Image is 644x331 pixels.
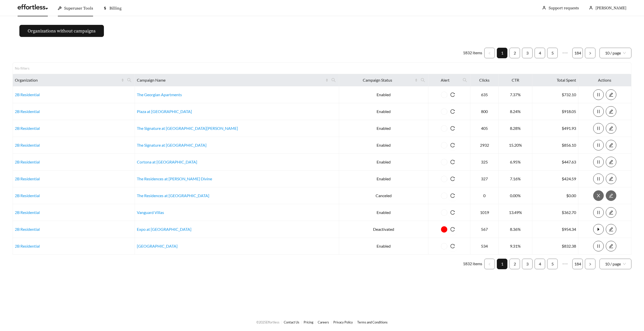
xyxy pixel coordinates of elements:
li: 1832 items [463,259,482,269]
td: 0 [470,187,499,204]
span: search [463,78,467,82]
td: Enabled [339,137,428,154]
a: 2B Residential [15,126,40,131]
th: CTR [499,74,532,86]
span: pause [593,177,603,181]
li: Next 5 Pages [560,259,570,269]
span: © 2025 Effortless [256,320,279,324]
span: right [589,52,592,55]
button: reload [447,190,458,201]
td: $491.93 [532,120,578,137]
a: 3 [522,259,532,269]
li: 184 [572,48,583,58]
a: 2 [510,259,520,269]
td: 534 [470,238,499,255]
a: Pricing [304,320,313,324]
span: edit [606,227,616,232]
button: edit [606,190,616,201]
a: 5 [547,48,557,58]
td: Canceled [339,187,428,204]
th: Total Spent [532,74,578,86]
li: Next Page [585,259,595,269]
button: edit [606,89,616,100]
a: edit [606,176,616,181]
button: pause [593,174,604,184]
div: No filters [15,66,35,71]
li: 1 [497,259,507,269]
button: pause [593,157,604,167]
span: reload [447,126,458,131]
span: Billing [109,6,122,11]
li: 2 [509,259,520,269]
a: Expo at [GEOGRAPHIC_DATA] [137,227,191,232]
button: pause [593,140,604,150]
td: 6.95% [499,154,532,171]
td: 800 [470,103,499,120]
span: pause [593,109,603,114]
button: edit [606,174,616,184]
td: 9.31% [499,238,532,255]
a: edit [606,227,616,232]
td: $732.10 [532,86,578,103]
span: reload [447,210,458,215]
button: edit [606,123,616,134]
button: reload [447,140,458,150]
td: Enabled [339,204,428,221]
span: reload [447,92,458,97]
span: edit [606,143,616,147]
a: The Residences at [PERSON_NAME] Divine [137,176,212,181]
button: reload [447,241,458,251]
span: edit [606,210,616,215]
a: The Georgian Apartments [137,92,182,97]
td: 0.00% [499,187,532,204]
span: pause [593,244,603,248]
span: search [127,78,132,82]
span: edit [606,126,616,131]
td: 8.28% [499,120,532,137]
a: edit [606,210,616,215]
button: pause [593,207,604,218]
span: edit [606,160,616,164]
button: pause [593,241,604,251]
span: reload [447,160,458,164]
a: The Signature at [GEOGRAPHIC_DATA][PERSON_NAME] [137,126,238,131]
a: [GEOGRAPHIC_DATA] [137,244,178,248]
a: edit [606,92,616,97]
span: search [461,76,469,84]
td: Enabled [339,103,428,120]
li: 2 [509,48,520,58]
a: The Signature at [GEOGRAPHIC_DATA] [137,143,207,147]
td: $0.00 [532,187,578,204]
a: 2B Residential [15,159,40,164]
span: right [589,263,592,266]
td: 2932 [470,137,499,154]
span: Alert [430,77,460,83]
span: ••• [560,259,570,269]
th: Clicks [470,74,499,86]
a: 184 [573,48,583,58]
td: Enabled [339,171,428,187]
a: 2 [510,48,520,58]
li: 1832 items [463,48,482,58]
div: Page Size [599,48,631,58]
button: edit [606,106,616,117]
td: $856.10 [532,137,578,154]
span: reload [447,177,458,181]
td: $447.63 [532,154,578,171]
span: edit [606,244,616,248]
a: Vanguard Villas [137,210,164,215]
td: 7.16% [499,171,532,187]
span: [PERSON_NAME] [595,6,626,11]
td: 567 [470,221,499,238]
button: right [585,48,595,58]
td: $424.59 [532,171,578,187]
span: Organizations without campaigns [28,28,96,34]
a: edit [606,244,616,248]
span: ••• [560,48,570,58]
li: 4 [535,48,545,58]
a: 184 [573,259,583,269]
button: edit [606,207,616,218]
li: Previous Page [484,48,495,58]
span: reload [447,143,458,147]
a: Cortona at [GEOGRAPHIC_DATA] [137,159,197,164]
